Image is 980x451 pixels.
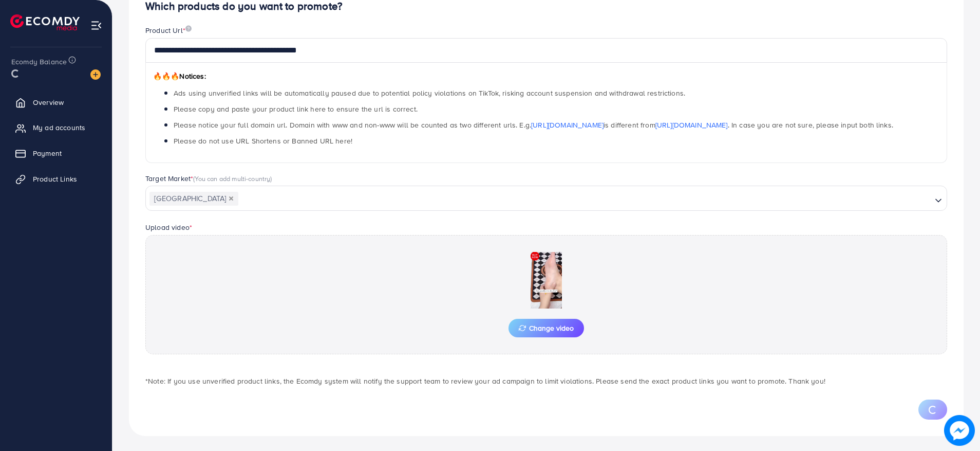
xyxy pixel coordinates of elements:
[174,104,418,114] span: Please copy and paste your product link here to ensure the url is correct.
[90,20,102,31] img: menu
[33,148,62,158] span: Payment
[153,71,206,81] span: Notices:
[229,196,234,201] button: Deselect Pakistan
[145,25,192,35] label: Product Url
[33,174,77,184] span: Product Links
[145,375,947,387] p: *Note: If you use unverified product links, the Ecomdy system will notify the support team to rev...
[33,97,64,107] span: Overview
[90,69,101,80] img: image
[145,173,272,184] label: Target Market
[11,57,67,67] span: Ecomdy Balance
[8,143,104,164] a: Payment
[655,120,728,130] a: [URL][DOMAIN_NAME]
[153,71,179,81] span: 🔥🔥🔥
[145,186,947,210] div: Search for option
[185,25,192,32] img: image
[495,252,598,309] img: Preview Image
[531,120,604,130] a: [URL][DOMAIN_NAME]
[10,14,80,30] img: logo
[8,92,104,113] a: Overview
[508,319,584,337] button: Change video
[174,88,685,98] span: Ads using unverified links will be automatically paused due to potential policy violations on Tik...
[145,222,192,232] label: Upload video
[947,418,972,443] img: image
[174,120,893,130] span: Please notice your full domain url. Domain with www and non-www will be counted as two different ...
[193,174,272,183] span: (You can add multi-country)
[149,192,238,206] span: [GEOGRAPHIC_DATA]
[174,136,352,146] span: Please do not use URL Shortens or Banned URL here!
[8,169,104,189] a: Product Links
[33,122,85,133] span: My ad accounts
[8,117,104,138] a: My ad accounts
[239,191,931,207] input: Search for option
[519,324,574,332] span: Change video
